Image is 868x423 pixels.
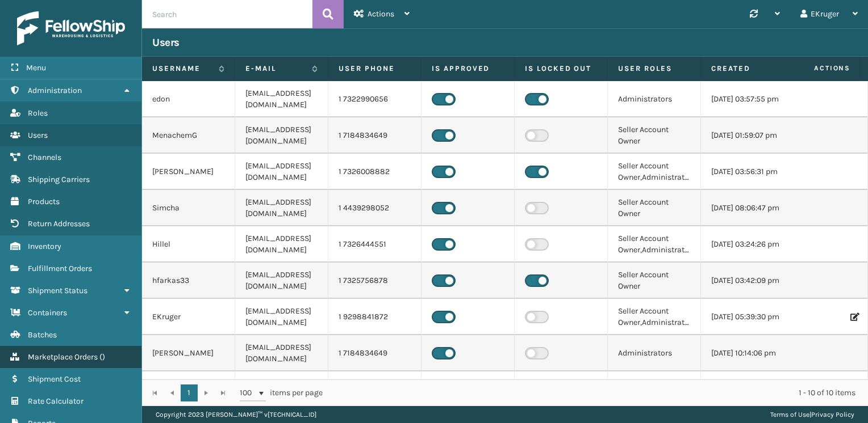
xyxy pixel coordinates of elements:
img: logo [17,11,125,45]
td: [PERSON_NAME] [142,335,235,371]
td: [DATE] 03:57:55 pm [701,81,794,117]
td: 1 4439298052 [328,190,422,226]
td: [EMAIL_ADDRESS][DOMAIN_NAME] [235,190,328,226]
span: Shipment Status [28,286,87,295]
label: User Roles [618,64,690,74]
td: Elkanah [142,371,235,408]
td: Hillel [142,226,235,263]
span: Containers [28,308,67,318]
span: Marketplace Orders [28,352,98,362]
td: [EMAIL_ADDRESS][DOMAIN_NAME] [235,226,328,263]
td: [PERSON_NAME] [142,154,235,190]
label: E-mail [245,64,306,74]
span: Shipment Cost [28,374,81,384]
label: Is Approved [432,64,504,74]
td: hfarkas33 [142,263,235,299]
td: Seller Account Owner [608,371,701,408]
label: Is Locked Out [525,64,597,74]
td: 1 7184834649 [328,117,422,154]
td: Simcha [142,190,235,226]
td: [DATE] 03:42:09 pm [701,263,794,299]
td: [DATE] 03:24:26 pm [701,226,794,263]
td: [EMAIL_ADDRESS][DOMAIN_NAME] [235,117,328,154]
td: 1 7184834649 [328,335,422,371]
td: EKruger [142,299,235,335]
span: Users [28,130,48,140]
td: 1 9298841872 [328,299,422,335]
p: Copyright 2023 [PERSON_NAME]™ v [TECHNICAL_ID] [156,406,316,423]
td: Administrators [608,81,701,117]
span: Channels [28,153,61,162]
td: 1 7322990656 [328,81,422,117]
td: [EMAIL_ADDRESS][DOMAIN_NAME] [235,263,328,299]
div: | [770,406,854,423]
td: Seller Account Owner,Administrators [608,299,701,335]
span: ( ) [99,352,105,362]
td: [EMAIL_ADDRESS][DOMAIN_NAME] [235,154,328,190]
td: [EMAIL_ADDRESS][DOMAIN_NAME] [235,299,328,335]
span: Return Addresses [28,219,90,229]
span: Actions [778,59,857,78]
span: 100 [240,387,257,399]
span: Menu [26,63,46,73]
label: Created [711,64,772,74]
td: [DATE] 01:59:07 pm [701,117,794,154]
td: 1 7326008882 [328,154,422,190]
span: Inventory [28,242,61,251]
a: Terms of Use [770,411,809,418]
a: 1 [181,384,198,401]
span: Batches [28,330,57,340]
span: Actions [368,9,394,19]
td: 1 7325756878 [328,263,422,299]
td: Seller Account Owner,Administrators [608,226,701,263]
label: User phone [339,64,411,74]
td: [DATE] 08:24:39 pm [701,371,794,408]
span: Fulfillment Orders [28,264,92,273]
i: Edit [850,313,857,321]
td: [DATE] 05:39:30 pm [701,299,794,335]
span: Administration [28,86,82,95]
td: Administrators [608,335,701,371]
td: [DATE] 10:14:06 pm [701,335,794,371]
span: Shipping Carriers [28,175,90,184]
td: [EMAIL_ADDRESS][DOMAIN_NAME] [235,371,328,408]
td: Seller Account Owner [608,117,701,154]
label: Username [152,64,213,74]
td: Seller Account Owner [608,190,701,226]
span: items per page [240,384,323,401]
td: Seller Account Owner [608,263,701,299]
td: MenachemG [142,117,235,154]
h3: Users [152,36,180,49]
td: Seller Account Owner,Administrators [608,154,701,190]
span: Roles [28,108,48,118]
td: edon [142,81,235,117]
span: Rate Calculator [28,396,84,406]
a: Privacy Policy [811,411,854,418]
td: 1 7326041124 [328,371,422,408]
td: 1 7326444551 [328,226,422,263]
td: [DATE] 03:56:31 pm [701,154,794,190]
div: 1 - 10 of 10 items [339,387,856,399]
td: [EMAIL_ADDRESS][DOMAIN_NAME] [235,335,328,371]
span: Products [28,197,60,206]
td: [EMAIL_ADDRESS][DOMAIN_NAME] [235,81,328,117]
td: [DATE] 08:06:47 pm [701,190,794,226]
